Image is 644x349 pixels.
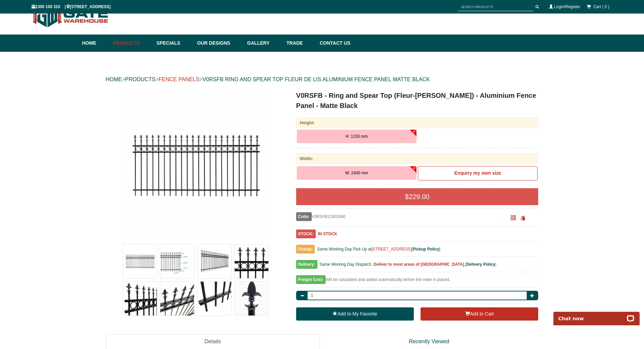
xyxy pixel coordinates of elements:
[296,260,539,272] div: [ ]
[296,90,539,111] h1: V0RSFB - Ring and Spear Top (Fleur-[PERSON_NAME]) - Aluminium Fence Panel - Matte Black
[413,247,439,252] a: Pickup Policy
[297,130,416,143] button: H: 1150 mm
[511,216,516,221] a: Click to enlarge and scan to share.
[421,307,538,321] button: Add to Cart
[160,282,194,315] img: V0RSFB - Ring and Spear Top (Fleur-de-lis) - Aluminium Fence Panel - Matte Black
[296,276,539,287] div: Will be calculated and added automatically before the order is placed.
[520,216,525,221] span: Click to copy the URL
[296,230,316,238] span: STOCK:
[244,35,283,52] a: Gallery
[235,244,268,278] img: V0RSFB - Ring and Spear Top (Fleur-de-lis) - Aluminium Fence Panel - Matte Black
[106,90,285,239] a: V0RSFB - Ring and Spear Top (Fleur-de-lis) - Aluminium Fence Panel - Matte Black - H: 1150 mm W: ...
[296,212,498,221] div: V0RSFB11502400
[31,4,111,9] span: 1300 100 310 | [STREET_ADDRESS]
[454,170,501,176] b: Enquiry my own size
[466,262,495,267] a: Delivery Policy
[296,260,317,269] span: Delivery:
[345,171,368,175] span: W: 2400 mm
[123,244,157,278] img: V0RSFB - Ring and Spear Top (Fleur-de-lis) - Aluminium Fence Panel - Matte Black
[418,166,538,180] a: Enquiry my own size
[317,247,440,252] span: Same Working Day Pick Up at [ ]
[345,134,367,139] span: H: 1150 mm
[110,35,153,52] a: Products
[197,282,231,315] img: V0RSFB - Ring and Spear Top (Fleur-de-lis) - Aluminium Fence Panel - Matte Black
[235,282,268,315] img: V0RSFB - Ring and Spear Top (Fleur-de-lis) - Aluminium Fence Panel - Matte Black
[106,77,122,82] a: HOME
[554,4,580,9] a: Login/Register
[296,188,539,205] div: $
[296,212,312,221] span: Code:
[121,90,270,239] img: V0RSFB - Ring and Spear Top (Fleur-de-lis) - Aluminium Fence Panel - Matte Black - H: 1150 mm W: ...
[372,247,412,252] a: [STREET_ADDRESS]
[123,282,157,315] img: V0RSFB - Ring and Spear Top (Fleur-de-lis) - Aluminium Fence Panel - Matte Black
[296,307,414,321] a: Add to My Favorite
[82,35,110,52] a: Home
[197,244,231,278] img: V0RSFB - Ring and Spear Top (Fleur-de-lis) - Aluminium Fence Panel - Matte Black
[153,35,194,52] a: Specials
[409,193,429,200] span: 229.00
[106,69,539,90] div: > > >
[296,117,539,128] div: Height:
[202,77,430,82] a: V0RSFB RING AND SPEAR TOP FLEUR DE LIS ALUMINIUM FENCE PANEL MATTE BLACK
[160,244,194,278] img: V0RSFB - Ring and Spear Top (Fleur-de-lis) - Aluminium Fence Panel - Matte Black
[318,232,337,236] b: IN STOCK
[593,4,609,9] span: Cart ( 0 )
[316,35,351,52] a: Contact Us
[319,262,373,267] span: Same Working Day Dispatch.
[296,245,315,254] span: Pickup:
[283,35,316,52] a: Trade
[194,35,244,52] a: Our Designs
[297,166,416,180] button: W: 2400 mm
[296,275,326,284] span: Freight Cost:
[296,153,539,164] div: Width:
[549,304,644,325] iframe: LiveChat chat widget
[125,77,156,82] a: PRODUCTS
[374,262,465,267] b: Deliver to most areas of [GEOGRAPHIC_DATA].
[159,77,199,82] a: FENCE PANELS
[458,3,533,11] input: SEARCH PRODUCTS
